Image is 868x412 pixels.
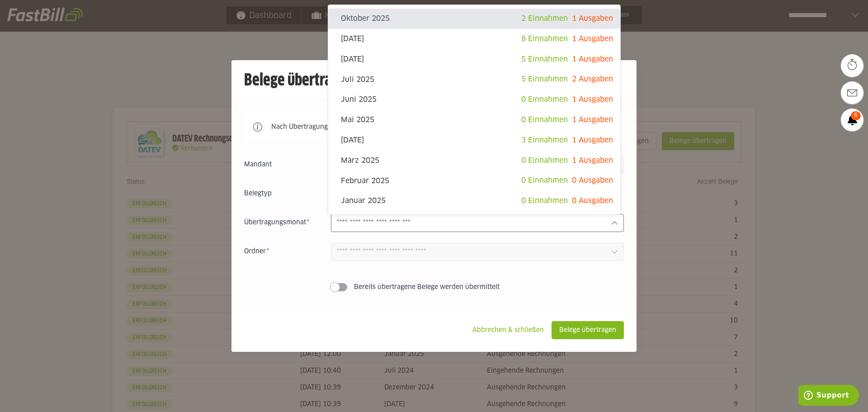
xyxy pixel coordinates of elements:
[572,157,613,164] span: 1 Ausgaben
[572,76,613,83] span: 2 Ausgaben
[328,49,620,70] sl-option: [DATE]
[328,29,620,49] sl-option: [DATE]
[465,321,552,339] sl-button: Abbrechen & schließen
[572,137,613,144] span: 1 Ausgaben
[521,76,568,83] span: 5 Einnahmen
[244,283,624,292] sl-switch: Bereits übertragene Belege werden übermittelt
[521,177,568,184] span: 0 Einnahmen
[521,15,568,22] span: 2 Einnahmen
[521,197,568,204] span: 0 Einnahmen
[521,137,568,144] span: 3 Einnahmen
[328,211,620,232] sl-option: Dezember 2024
[572,35,613,43] span: 1 Ausgaben
[328,110,620,130] sl-option: Mai 2025
[572,177,613,184] span: 0 Ausgaben
[572,116,613,123] span: 1 Ausgaben
[572,56,613,63] span: 1 Ausgaben
[328,191,620,211] sl-option: Januar 2025
[521,35,568,43] span: 8 Einnahmen
[552,321,624,339] sl-button: Belege übertragen
[851,111,861,120] span: 6
[328,69,620,90] sl-option: Juli 2025
[328,9,620,29] sl-option: Oktober 2025
[841,109,863,131] a: 6
[798,385,859,407] iframe: Öffnet ein Widget, in dem Sie weitere Informationen finden
[572,15,613,22] span: 1 Ausgaben
[521,157,568,164] span: 0 Einnahmen
[572,197,613,204] span: 0 Ausgaben
[328,90,620,110] sl-option: Juni 2025
[572,96,613,103] span: 1 Ausgaben
[328,151,620,171] sl-option: März 2025
[328,130,620,151] sl-option: [DATE]
[521,116,568,123] span: 0 Einnahmen
[328,170,620,191] sl-option: Februar 2025
[521,56,568,63] span: 5 Einnahmen
[521,96,568,103] span: 0 Einnahmen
